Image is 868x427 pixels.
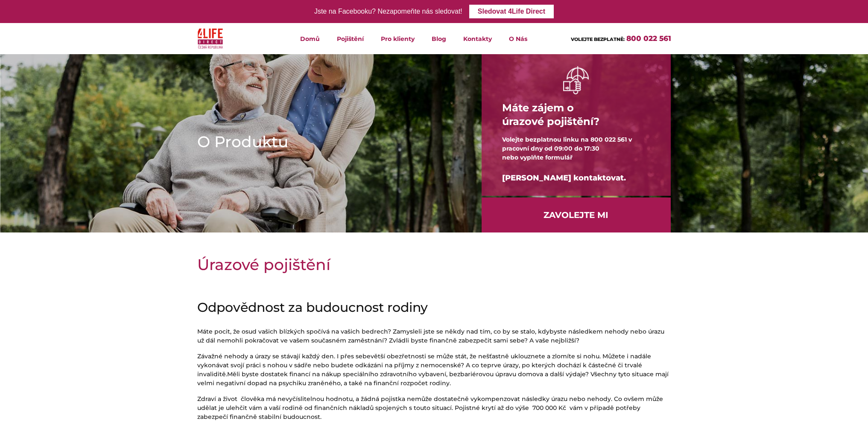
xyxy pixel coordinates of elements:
[502,162,650,194] div: [PERSON_NAME] kontaktovat.
[197,300,671,315] h2: Odpovědnost za budoucnost rodiny
[197,131,454,152] h1: O Produktu
[455,23,500,54] a: Kontakty
[197,395,671,421] p: Zdraví a život člověka má nevyčíslitelnou hodnotu, a žádná pojistka nemůže dostatečně vykompenzov...
[198,26,223,51] img: 4Life Direct Česká republika logo
[197,352,671,388] p: Závažné nehody a úrazy se stávají každý den. I přes sebevětší obezřetnosti se může stát, že nešťa...
[502,94,650,135] h4: Máte zájem o úrazové pojištění?
[502,136,632,161] span: Volejte bezplatnou linku na 800 022 561 v pracovní dny od 09:00 do 17:30 nebo vyplňte formulář
[423,23,455,54] a: Blog
[626,34,671,43] a: 800 022 561
[571,36,625,42] span: VOLEJTE BEZPLATNĚ:
[469,5,554,18] a: Sledovat 4Life Direct
[197,327,671,345] p: Máte pocit, že osud vašich blízkých spočívá na vašich bedrech? Zamysleli jste se někdy nad tím, c...
[563,66,589,94] img: ruka držící deštník bilá ikona
[197,254,671,275] h1: Úrazové pojištění
[482,198,671,232] a: Zavolejte mi
[292,23,328,54] a: Domů
[314,6,462,18] div: Jste na Facebooku? Nezapomeňte nás sledovat!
